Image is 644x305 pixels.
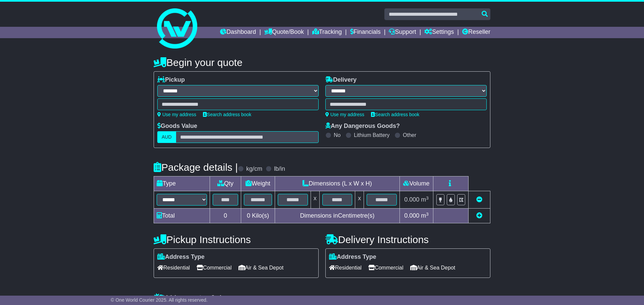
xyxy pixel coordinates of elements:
[325,234,490,245] h4: Delivery Instructions
[354,132,390,138] label: Lithium Battery
[264,27,304,38] a: Quote/Book
[329,253,376,261] label: Address Type
[325,123,400,130] label: Any Dangerous Goods?
[350,27,381,38] a: Financials
[311,191,319,209] td: x
[325,112,364,117] a: Use my address
[426,196,429,201] sup: 3
[154,234,319,245] h4: Pickup Instructions
[404,196,419,203] span: 0.000
[355,191,364,209] td: x
[404,212,419,219] span: 0.000
[247,212,250,219] span: 0
[157,131,176,143] label: AUD
[210,176,241,191] td: Qty
[246,165,262,173] label: kg/cm
[275,176,399,191] td: Dimensions (L x W x H)
[334,132,340,138] label: No
[154,293,490,304] h4: Warranty & Insurance
[476,212,482,219] a: Add new item
[274,165,285,173] label: lb/in
[154,57,490,68] h4: Begin your quote
[157,76,185,84] label: Pickup
[203,112,251,117] a: Search address book
[424,27,454,38] a: Settings
[241,209,275,223] td: Kilo(s)
[426,212,429,217] sup: 3
[462,27,490,38] a: Reseller
[238,262,284,273] span: Air & Sea Depot
[410,262,455,273] span: Air & Sea Depot
[157,112,196,117] a: Use my address
[154,176,210,191] td: Type
[157,262,190,273] span: Residential
[368,262,403,273] span: Commercial
[157,253,205,261] label: Address Type
[154,162,238,173] h4: Package details |
[403,132,416,138] label: Other
[312,27,342,38] a: Tracking
[154,209,210,223] td: Total
[325,76,357,84] label: Delivery
[421,212,429,219] span: m
[421,196,429,203] span: m
[399,176,433,191] td: Volume
[220,27,256,38] a: Dashboard
[197,262,231,273] span: Commercial
[371,112,419,117] a: Search address book
[241,176,275,191] td: Weight
[210,209,241,223] td: 0
[476,196,482,203] a: Remove this item
[329,262,362,273] span: Residential
[389,27,416,38] a: Support
[111,297,208,303] span: © One World Courier 2025. All rights reserved.
[275,209,399,223] td: Dimensions in Centimetre(s)
[157,123,197,130] label: Goods Value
